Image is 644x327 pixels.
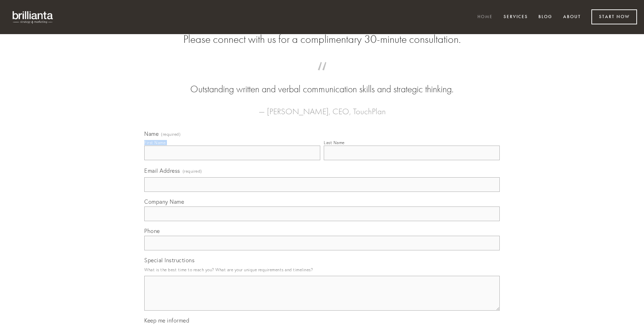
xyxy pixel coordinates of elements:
[161,132,181,137] span: (required)
[144,167,180,174] span: Email Address
[155,96,489,118] figcaption: — [PERSON_NAME], CEO, TouchPlan
[155,69,489,96] blockquote: Outstanding written and verbal communication skills and strategic thinking.
[155,69,489,83] span: “
[324,140,345,145] div: Last Name
[473,11,497,23] a: Home
[559,11,585,23] a: About
[591,9,637,24] a: Start Now
[499,11,532,23] a: Services
[534,11,557,23] a: Blog
[7,7,59,27] img: brillianta - research, strategy, marketing
[144,130,159,137] span: Name
[144,257,194,264] span: Special Instructions
[144,198,184,205] span: Company Name
[144,227,160,234] span: Phone
[144,317,189,324] span: Keep me informed
[183,166,202,176] span: (required)
[144,33,500,46] h2: Please connect with us for a complimentary 30-minute consultation.
[144,265,500,274] p: What is the best time to reach you? What are your unique requirements and timelines?
[144,140,166,145] div: First Name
